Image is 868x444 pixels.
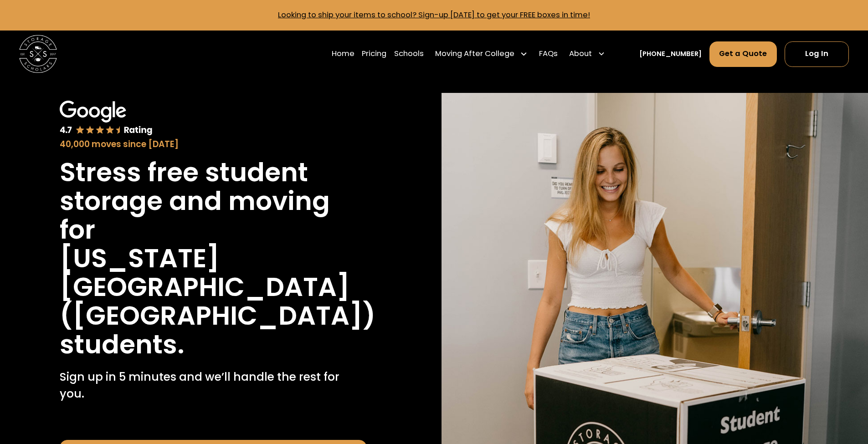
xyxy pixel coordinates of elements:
a: Looking to ship your items to school? Sign-up [DATE] to get your FREE boxes in time! [278,10,590,20]
a: Log In [785,41,849,67]
img: Google 4.7 star rating [60,101,153,136]
a: Home [332,41,354,67]
a: Pricing [362,41,386,67]
div: Moving After College [435,48,514,60]
p: Sign up in 5 minutes and we’ll handle the rest for you. [60,368,367,403]
h1: Stress free student storage and moving for [60,158,367,244]
div: 40,000 moves since [DATE] [60,138,367,151]
h1: [US_STATE][GEOGRAPHIC_DATA] ([GEOGRAPHIC_DATA]) [60,244,375,330]
a: Schools [394,41,424,67]
a: FAQs [539,41,558,67]
div: Moving After College [431,41,532,67]
div: About [569,48,592,60]
a: [PHONE_NUMBER] [639,49,702,59]
div: About [565,41,609,67]
img: Storage Scholars main logo [19,35,57,73]
a: Get a Quote [709,41,777,67]
h1: students. [60,330,185,359]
